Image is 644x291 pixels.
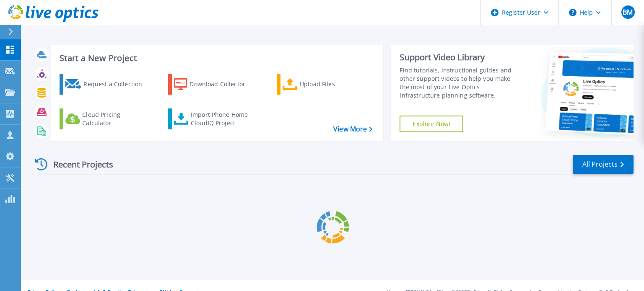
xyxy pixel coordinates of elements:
[32,154,125,175] div: Recent Projects
[400,66,521,100] div: Find tutorials, instructional guides and other support videos to help you make the most of your L...
[400,52,521,63] div: Support Video Library
[83,76,151,93] div: Request a Collection
[60,54,372,63] h3: Start a New Project
[400,116,463,132] a: Explore Now!
[573,155,634,174] a: All Projects
[191,111,256,127] div: Import Phone Home CloudIQ Project
[300,76,367,93] div: Upload Files
[60,108,153,129] a: Cloud Pricing Calculator
[82,111,149,127] div: Cloud Pricing Calculator
[168,74,262,95] a: Download Collector
[277,74,370,95] a: Upload Files
[333,125,372,133] a: View More
[623,9,633,15] span: BM
[190,76,257,93] div: Download Collector
[60,74,153,95] a: Request a Collection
